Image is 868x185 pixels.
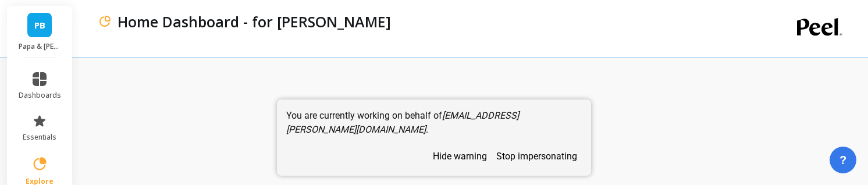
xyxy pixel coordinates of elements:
[98,15,112,29] img: header icon
[286,109,582,146] div: You are currently working on behalf of .
[23,133,56,142] span: essentials
[118,12,391,31] p: Home Dashboard - for Sami
[19,42,61,51] p: Papa & Barkley
[79,56,868,185] iframe: Omni Embed
[19,91,61,100] span: dashboards
[34,19,45,32] span: PB
[492,146,582,166] button: stop impersonating
[428,146,492,166] button: hide warning
[839,152,846,168] span: ?
[830,147,856,173] button: ?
